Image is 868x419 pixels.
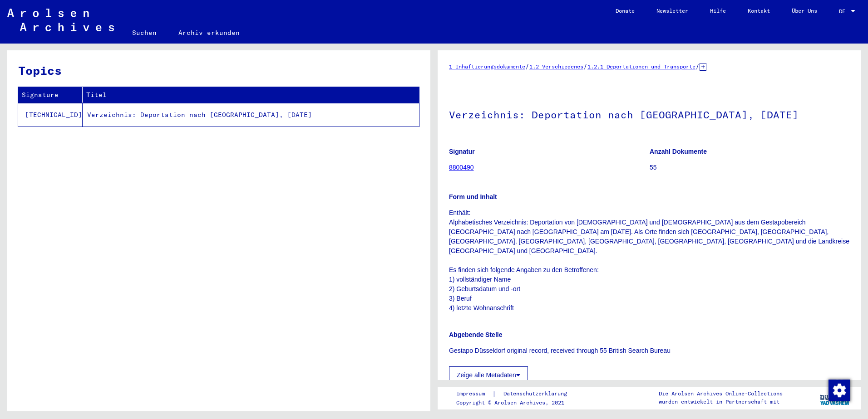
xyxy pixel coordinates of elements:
[18,62,419,79] h3: Topics
[583,62,587,70] span: /
[525,62,529,70] span: /
[449,148,475,155] b: Signatur
[449,94,850,134] h1: Verzeichnis: Deportation nach [GEOGRAPHIC_DATA], [DATE]
[456,389,578,399] div: |
[449,366,528,384] button: Zeige alle Metadaten
[449,331,502,338] b: Abgebende Stelle
[83,103,419,127] td: Verzeichnis: Deportation nach [GEOGRAPHIC_DATA], [DATE]
[529,63,583,70] a: 1.2 Verschiedenes
[121,22,168,44] a: Suchen
[449,63,525,70] a: 1 Inhaftierungsdokumente
[695,62,700,70] span: /
[659,390,783,398] p: Die Arolsen Archives Online-Collections
[18,103,83,127] td: [TECHNICAL_ID]
[839,8,849,15] span: DE
[650,148,707,155] b: Anzahl Dokumente
[83,87,419,103] th: Titel
[449,346,850,356] p: Gestapo Düsseldorf original record, received through 55 British Search Bureau
[659,398,783,406] p: wurden entwickelt in Partnerschaft mit
[456,399,578,407] p: Copyright © Arolsen Archives, 2021
[829,380,850,401] img: Zustimmung ändern
[18,87,83,103] th: Signature
[449,193,497,200] b: Form und Inhalt
[456,389,492,399] a: Impressum
[449,208,850,313] p: Enthält: Alphabetisches Verzeichnis: Deportation von [DEMOGRAPHIC_DATA] und [DEMOGRAPHIC_DATA] au...
[818,386,852,409] img: yv_logo.png
[587,63,695,70] a: 1.2.1 Deportationen und Transporte
[168,22,251,44] a: Archiv erkunden
[7,9,114,31] img: Arolsen_neg.svg
[449,164,474,171] a: 8800490
[496,389,578,399] a: Datenschutzerklärung
[650,163,850,172] p: 55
